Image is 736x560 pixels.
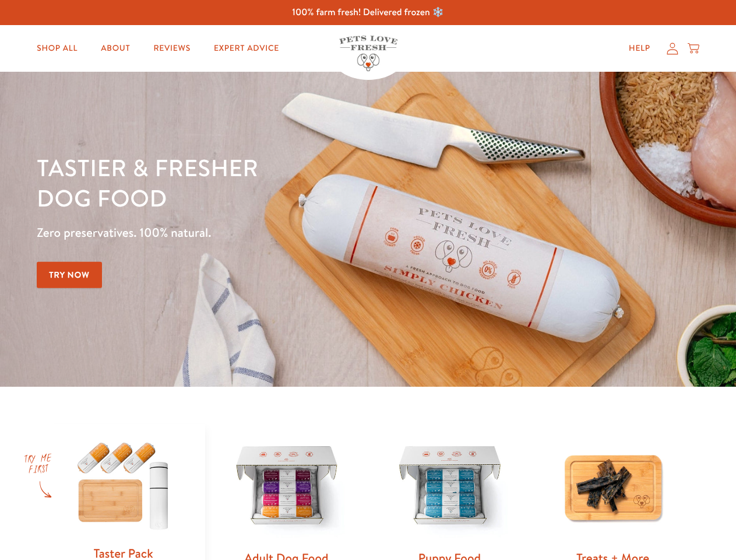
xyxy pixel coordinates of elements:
a: Shop All [27,37,87,60]
a: Expert Advice [205,37,288,60]
a: Reviews [144,37,199,60]
a: Try Now [37,262,102,288]
img: Pets Love Fresh [339,36,397,71]
a: Help [619,37,660,60]
a: About [91,37,139,60]
h1: Tastier & fresher dog food [37,152,478,213]
p: Zero preservatives. 100% natural. [37,222,478,243]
